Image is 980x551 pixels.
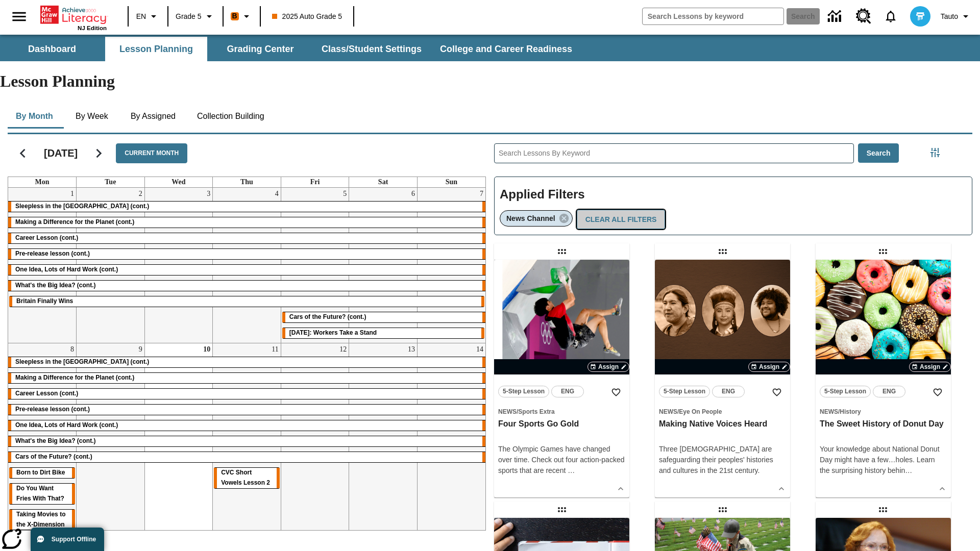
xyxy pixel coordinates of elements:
[189,104,273,129] button: Collection Building
[664,386,705,397] span: 5-Step Lesson
[498,386,549,397] button: 5-Step Lesson
[116,143,187,163] button: Current Month
[8,436,485,446] div: What's the Big Idea? (cont.)
[937,7,976,26] button: Profile/Settings
[904,3,937,30] button: Select a new avatar
[409,188,417,200] a: September 6, 2025
[16,485,64,502] span: Do You Want Fries With That?
[850,3,877,30] a: Resource Center, Will open in new tab
[659,386,710,397] button: 5-Step Lesson
[227,7,257,26] button: Boost Class color is orange. Change class color
[238,177,255,187] a: Thursday
[712,386,745,397] button: ENG
[517,408,518,415] span: /
[16,511,65,528] span: Taking Movies to the X-Dimension
[568,466,575,474] span: …
[176,11,202,22] span: Grade 5
[77,188,145,343] td: September 2, 2025
[214,468,280,488] div: CVC Short Vowels Lesson 2
[909,362,951,372] button: Assign Choose Dates
[8,217,485,228] div: Making a Difference for the Planet (cont.)
[498,444,625,476] div: The Olympic Games have changed over time. Check out four action-packed sports that are recent
[132,7,164,26] button: Language: EN, Select a language
[289,329,377,336] span: Labor Day: Workers Take a Stand
[209,37,311,61] button: Grading Center
[417,343,485,535] td: September 14, 2025
[494,260,629,497] div: lesson details
[816,260,951,497] div: lesson details
[232,10,237,22] span: B
[171,7,219,26] button: Grade: Grade 5, Select a grade
[875,502,891,518] div: Draggable lesson: A Legacy of Hope
[9,296,484,307] div: Britain Finally Wins
[722,386,735,397] span: ENG
[136,11,146,22] span: EN
[840,408,861,415] span: History
[15,234,78,241] span: Career Lesson (cont.)
[137,343,144,356] a: September 9, 2025
[33,177,52,187] a: Monday
[8,104,61,129] button: By Month
[15,266,118,273] span: One Idea, Lots of Hard Work (cont.)
[877,3,904,30] a: Notifications
[213,188,281,343] td: September 4, 2025
[77,343,145,535] td: September 9, 2025
[66,104,117,129] button: By Week
[8,373,485,383] div: Making a Difference for the Planet (cont.)
[905,466,912,474] span: …
[16,297,73,305] span: Britain Finally Wins
[824,386,866,397] span: 5-Step Lesson
[9,468,75,478] div: Born to Dirt Bike
[8,343,77,535] td: September 8, 2025
[349,343,418,535] td: September 13, 2025
[820,406,947,417] span: Topic: News/History
[15,250,90,257] span: Pre-release lesson (cont.)
[417,188,485,343] td: September 7, 2025
[8,265,485,275] div: One Idea, Lots of Hard Work (cont.)
[561,386,574,397] span: ENG
[15,203,149,210] span: Sleepless in the Animal Kingdom (cont.)
[213,343,281,535] td: September 11, 2025
[659,444,786,476] div: Three [DEMOGRAPHIC_DATA] are safeguarding their peoples' histories and cultures in the 21st century.
[341,188,349,200] a: September 5, 2025
[935,481,950,496] button: Show Details
[554,243,570,260] div: Draggable lesson: Four Sports Go Gold
[925,142,945,163] button: Filters Side menu
[858,143,899,163] button: Search
[144,343,213,535] td: September 10, 2025
[137,188,144,200] a: September 2, 2025
[679,408,722,415] span: Eye On People
[875,243,891,260] div: Draggable lesson: The Sweet History of Donut Day
[308,177,322,187] a: Friday
[1,37,103,61] button: Dashboard
[838,408,840,415] span: /
[15,282,96,289] span: What's the Big Idea? (cont.)
[68,188,76,200] a: September 1, 2025
[820,444,947,476] div: Your knowledge about National Donut Day might have a few…holes. Learn the surprising history behi
[820,419,947,430] h3: The Sweet History of Donut Day
[44,147,78,159] h2: [DATE]
[15,374,134,381] span: Making a Difference for the Planet (cont.)
[820,386,871,397] button: 5-Step Lesson
[883,386,896,397] span: ENG
[8,452,485,462] div: Cars of the Future? (cont.)
[8,281,485,291] div: What's the Big Idea? (cont.)
[376,177,390,187] a: Saturday
[928,383,947,402] button: Add to Favorites
[500,210,573,227] div: Remove News Channel filter selected item
[289,313,366,320] span: Cars of the Future? (cont.)
[715,502,731,518] div: Draggable lesson: Remembering the Fallen
[15,218,134,226] span: Making a Difference for the Planet (cont.)
[78,25,107,31] span: NJ Edition
[105,37,207,61] button: Lesson Planning
[9,484,75,504] div: Do You Want Fries With That?
[901,466,905,474] span: n
[205,188,212,200] a: September 3, 2025
[9,510,75,530] div: Taking Movies to the X-Dimension
[655,260,790,497] div: lesson details
[281,188,349,343] td: September 5, 2025
[554,502,570,518] div: Draggable lesson: Cursive Writing Comeback?
[313,37,430,61] button: Class/Student Settings
[432,37,580,61] button: College and Career Readiness
[10,140,36,166] button: Previous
